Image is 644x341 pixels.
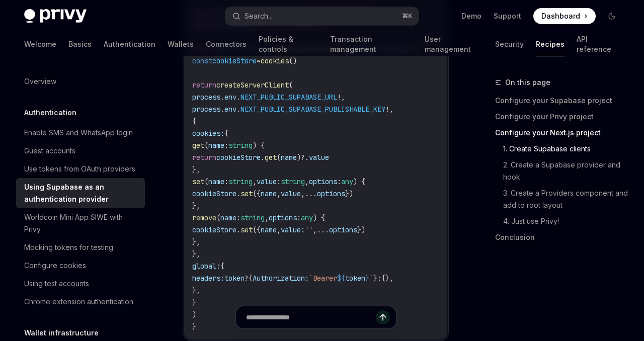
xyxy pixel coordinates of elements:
[224,129,228,138] span: {
[208,177,224,186] span: name
[192,129,224,138] span: cookies:
[206,32,247,56] a: Connectors
[373,274,377,283] span: }
[337,177,341,186] span: :
[24,163,135,175] div: Use tokens from OAuth providers
[536,32,565,56] a: Recipes
[317,225,329,234] span: ...
[240,93,337,102] span: NEXT_PUBLIC_SUPABASE_URL
[261,153,265,162] span: .
[281,153,297,162] span: name
[604,8,620,24] button: Toggle dark mode
[389,105,393,114] span: ,
[330,32,412,56] a: Transaction management
[253,189,261,198] span: ({
[216,80,289,90] span: createServerClient
[357,225,365,234] span: })
[220,93,224,102] span: .
[533,8,596,24] a: Dashboard
[24,278,89,290] div: Using test accounts
[309,153,329,162] span: value
[257,56,261,65] span: =
[192,237,200,246] span: },
[16,178,145,208] a: Using Supabase as an authentication provider
[495,185,628,213] a: 3. Create a Providers component and add to root layout
[224,105,236,114] span: env
[24,260,86,272] div: Configure cookies
[24,107,76,119] h5: Authentication
[192,93,220,102] span: process
[240,225,253,234] span: set
[289,80,293,90] span: (
[24,75,56,88] div: Overview
[281,177,305,186] span: string
[192,117,196,126] span: {
[192,153,216,162] span: return
[495,141,628,157] a: 1. Create Supabase clients
[240,213,265,222] span: string
[269,213,297,222] span: options
[495,93,628,109] a: Configure your Supabase project
[204,141,208,150] span: (
[220,213,236,222] span: name
[345,189,353,198] span: })
[24,241,113,253] div: Mocking tokens for testing
[16,238,145,257] a: Mocking tokens for testing
[337,93,341,102] span: !
[277,225,281,234] span: ,
[253,177,257,186] span: ,
[301,189,305,198] span: ,
[16,160,145,178] a: Use tokens from OAuth providers
[261,56,289,65] span: cookies
[192,141,204,150] span: get
[240,105,385,114] span: NEXT_PUBLIC_SUPABASE_PUBLISHABLE_KEY
[297,153,309,162] span: )?.
[224,93,236,102] span: env
[192,262,220,271] span: global:
[261,189,277,198] span: name
[281,225,305,234] span: value:
[216,153,261,162] span: cookieStore
[495,229,628,245] a: Conclusion
[224,141,228,150] span: :
[369,274,373,283] span: `
[192,298,196,307] span: }
[236,213,240,222] span: :
[24,296,133,308] div: Chrome extension authentication
[24,211,139,235] div: Worldcoin Mini App SIWE with Privy
[257,177,277,186] span: value
[277,189,281,198] span: ,
[253,141,265,150] span: ) {
[24,327,99,339] h5: Wallet infrastructure
[236,105,240,114] span: .
[24,145,75,157] div: Guest accounts
[220,262,224,271] span: {
[228,141,253,150] span: string
[495,213,628,229] a: 4. Just use Privy!
[192,105,220,114] span: process
[24,32,56,56] a: Welcome
[24,181,139,205] div: Using Supabase as an authentication provider
[317,189,345,198] span: options
[192,225,236,234] span: cookieStore
[192,165,200,174] span: },
[224,177,228,186] span: :
[16,124,145,142] a: Enable SMS and WhatsApp login
[225,7,419,25] button: Search...⌘K
[192,189,236,198] span: cookieStore
[253,274,309,283] span: Authorization:
[376,310,390,324] button: Send message
[281,189,301,198] span: value
[192,249,200,259] span: },
[495,157,628,185] a: 2. Create a Supabase provider and hook
[265,153,277,162] span: get
[224,274,245,283] span: token
[253,225,261,234] span: ({
[541,11,580,21] span: Dashboard
[236,225,240,234] span: .
[220,105,224,114] span: .
[329,225,357,234] span: options
[259,32,318,56] a: Policies & controls
[192,201,200,210] span: },
[301,213,313,222] span: any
